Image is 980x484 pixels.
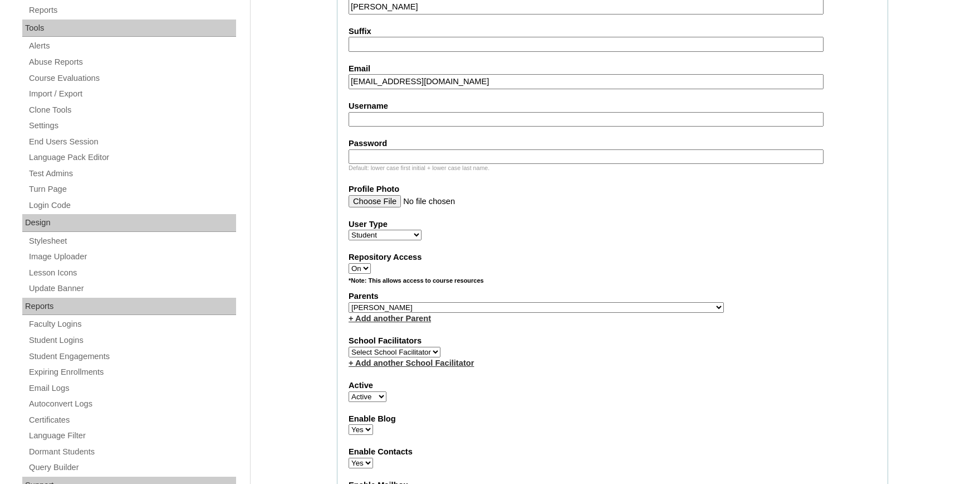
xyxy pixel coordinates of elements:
[22,20,236,37] div: Tools
[28,55,236,69] a: Abuse Reports
[28,429,236,443] a: Language Filter
[28,397,236,411] a: Autoconvert Logs
[28,234,236,248] a: Stylesheet
[28,365,236,379] a: Expiring Enrollments
[28,199,236,212] a: Login Code
[28,350,236,364] a: Student Engagements
[28,413,236,427] a: Certificates
[28,39,236,53] a: Alerts
[28,103,236,117] a: Clone Tools
[349,219,876,230] label: User Type
[349,251,876,263] label: Repository Access
[349,413,876,425] label: Enable Blog
[28,333,236,347] a: Student Logins
[349,164,876,172] div: Default: lower case first initial + lower case last name.
[349,277,876,291] div: *Note: This allows access to course resources
[349,183,876,195] label: Profile Photo
[28,182,236,196] a: Turn Page
[349,138,876,149] label: Password
[28,317,236,331] a: Faculty Logins
[349,335,876,347] label: School Facilitators
[28,87,236,101] a: Import / Export
[28,461,236,475] a: Query Builder
[349,359,474,367] a: + Add another School Facilitator
[349,26,876,37] label: Suffix
[28,71,236,85] a: Course Evaluations
[28,151,236,164] a: Language Pack Editor
[28,250,236,264] a: Image Uploader
[349,100,876,112] label: Username
[349,446,876,458] label: Enable Contacts
[28,135,236,149] a: End Users Session
[28,381,236,395] a: Email Logs
[28,282,236,296] a: Update Banner
[349,63,876,75] label: Email
[28,445,236,459] a: Dormant Students
[349,380,876,391] label: Active
[22,214,236,232] div: Design
[28,3,236,17] a: Reports
[22,298,236,316] div: Reports
[349,314,431,323] a: + Add another Parent
[28,119,236,133] a: Settings
[349,291,876,302] label: Parents
[28,266,236,280] a: Lesson Icons
[28,167,236,181] a: Test Admins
